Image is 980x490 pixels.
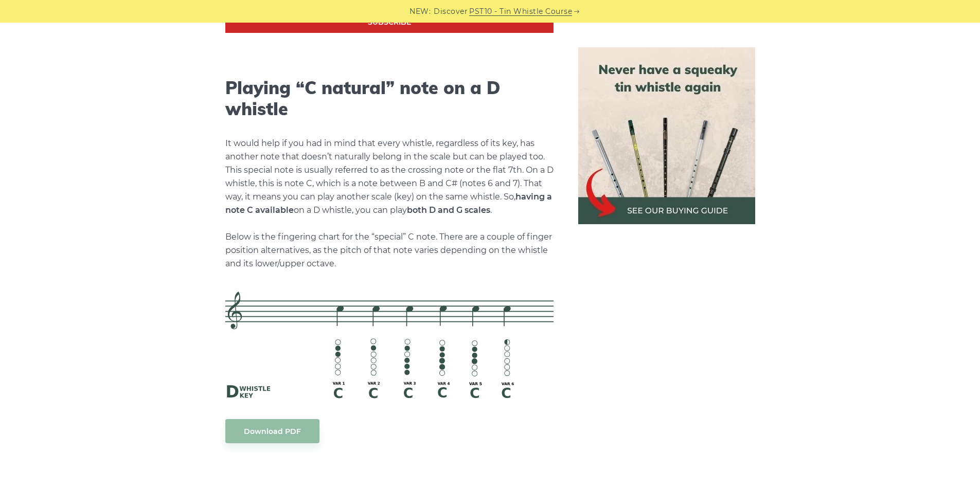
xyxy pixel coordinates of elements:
span: NEW: [409,6,431,17]
a: Download PDF [225,419,319,443]
span: Discover [434,6,468,17]
h2: Playing “C natural” note on a D whistle [225,78,554,120]
img: tin whistle buying guide [578,47,755,224]
img: C natural fingering on D whistle [225,292,554,398]
a: PST10 - Tin Whistle Course [469,6,572,17]
p: It would help if you had in mind that every whistle, regardless of its key, has another note that... [225,137,554,270]
strong: both D and G scales [407,205,490,215]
